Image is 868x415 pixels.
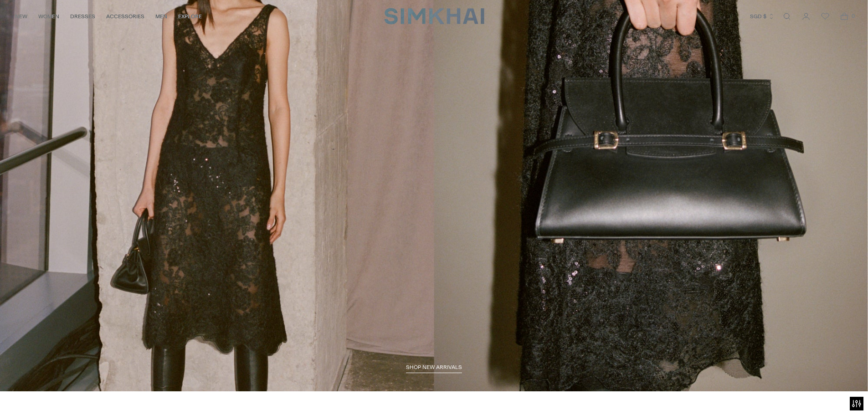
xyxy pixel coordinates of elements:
a: Go to the account page [797,7,815,26]
a: SIMKHAI [384,7,484,25]
a: shop new arrivals [406,364,462,373]
span: 0 [849,12,857,20]
a: Open cart modal [835,7,853,26]
a: WOMEN [38,6,59,26]
button: SGD $ [750,6,775,26]
span: shop new arrivals [406,364,462,370]
a: Wishlist [816,7,834,26]
a: DRESSES [70,6,95,26]
a: EXPLORE [178,6,202,26]
a: NEW [15,6,27,26]
a: Open search modal [778,7,796,26]
a: ACCESSORIES [106,6,144,26]
a: MEN [155,6,167,26]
